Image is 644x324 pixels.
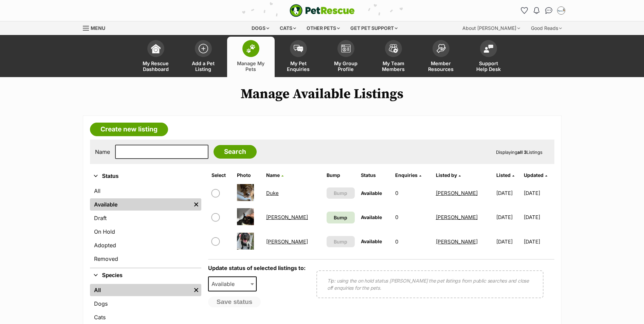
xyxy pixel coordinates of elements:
[266,172,283,178] a: Name
[90,172,201,181] button: Status
[266,190,279,196] a: Duke
[334,238,347,245] span: Bump
[90,253,201,265] a: Removed
[275,21,301,35] div: Cats
[275,37,322,77] a: My Pet Enquiries
[209,170,234,181] th: Select
[83,21,110,34] a: Menu
[208,265,306,271] label: Update status of selected listings to:
[392,205,433,229] td: 0
[191,284,201,296] a: Remove filter
[494,181,523,205] td: [DATE]
[90,271,201,280] button: Species
[496,172,514,178] a: Listed
[90,185,201,197] a: All
[496,149,542,155] span: Displaying Listings
[90,123,168,136] a: Create new listing
[90,226,201,238] a: On Hold
[290,4,355,17] a: PetRescue
[517,149,527,155] strong: all 3
[524,205,553,229] td: [DATE]
[436,44,446,53] img: member-resources-icon-8e73f808a243e03378d46382f2149f9095a855e16c252ad45f914b54edf8863c.svg
[91,25,105,31] span: Menu
[90,198,191,211] a: Available
[531,5,542,16] button: Notifications
[473,60,504,72] span: Support Help Desk
[208,276,257,291] span: Available
[327,277,533,291] p: Tip: using the on hold status [PERSON_NAME] the pet listings from public searches and close off e...
[436,238,478,245] a: [PERSON_NAME]
[90,183,201,268] div: Status
[266,238,308,245] a: [PERSON_NAME]
[358,170,392,181] th: Status
[524,230,553,253] td: [DATE]
[180,37,227,77] a: Add a Pet Listing
[392,181,433,205] td: 0
[214,145,257,159] input: Search
[327,212,355,223] a: Bump
[465,37,512,77] a: Support Help Desk
[361,238,382,244] span: Available
[234,170,263,181] th: Photo
[556,5,567,16] button: My account
[90,298,201,310] a: Dogs
[302,21,345,35] div: Other pets
[246,44,256,53] img: manage-my-pets-icon-02211641906a0b7f246fdf0571729dbe1e7629f14944591b6c1af311fb30b64b.svg
[331,60,361,72] span: My Group Profile
[519,5,567,16] ul: Account quick links
[95,149,110,155] label: Name
[132,37,180,77] a: My Rescue Dashboard
[436,214,478,220] a: [PERSON_NAME]
[426,60,456,72] span: Member Resources
[496,172,511,178] span: Listed
[341,44,351,53] img: group-profile-icon-3fa3cf56718a62981997c0bc7e787c4b2cf8bcc04b72c1350f741eb67cf2f40e.svg
[361,214,382,220] span: Available
[327,187,355,199] button: Bump
[290,4,355,17] img: logo-e224e6f780fb5917bec1dbf3a21bbac754714ae5b6737aabdf751b685950b380.svg
[346,21,402,35] div: Get pet support
[334,214,347,221] span: Bump
[558,7,565,14] img: Taylor Lalchere profile pic
[90,212,201,224] a: Draft
[141,60,171,72] span: My Rescue Dashboard
[378,60,409,72] span: My Team Members
[151,44,161,53] img: dashboard-icon-eb2f2d2d3e046f16d808141f083e7271f6b2e854fb5c12c21221c1fb7104beca.svg
[236,60,266,72] span: Manage My Pets
[361,190,382,196] span: Available
[436,172,461,178] a: Listed by
[519,5,530,16] a: Favourites
[247,21,274,35] div: Dogs
[370,37,417,77] a: My Team Members
[266,214,308,220] a: [PERSON_NAME]
[436,190,478,196] a: [PERSON_NAME]
[395,172,418,178] span: translation missing: en.admin.listings.index.attributes.enquiries
[227,37,275,77] a: Manage My Pets
[322,37,370,77] a: My Group Profile
[324,170,357,181] th: Bump
[283,60,314,72] span: My Pet Enquiries
[392,230,433,253] td: 0
[524,172,547,178] a: Updated
[494,230,523,253] td: [DATE]
[524,181,553,205] td: [DATE]
[436,172,457,178] span: Listed by
[209,279,241,289] span: Available
[545,7,552,14] img: chat-41dd97257d64d25036548639549fe6c8038ab92f7586957e7f3b1b290dea8141.svg
[534,7,539,14] img: notifications-46538b983faf8c2785f20acdc204bb7945ddae34d4c08c2a6579f10ce5e182be.svg
[484,44,493,53] img: help-desk-icon-fdf02630f3aa405de69fd3d07c3f3aa587a6932b1a1747fa1d2bba05be0121f9.svg
[389,44,398,53] img: team-members-icon-5396bd8760b3fe7c0b43da4ab00e1e3bb1a5d9ba89233759b79545d2d3fc5d0d.svg
[199,44,208,53] img: add-pet-listing-icon-0afa8454b4691262ce3f59096e99ab1cd57d4a30225e0717b998d2c9b9846f56.svg
[266,172,280,178] span: Name
[417,37,465,77] a: Member Resources
[90,239,201,251] a: Adopted
[544,5,554,16] a: Conversations
[90,311,201,323] a: Cats
[334,190,347,197] span: Bump
[188,60,219,72] span: Add a Pet Listing
[526,21,567,35] div: Good Reads
[494,205,523,229] td: [DATE]
[458,21,525,35] div: About [PERSON_NAME]
[327,236,355,247] button: Bump
[90,284,191,296] a: All
[294,45,303,52] img: pet-enquiries-icon-7e3ad2cf08bfb03b45e93fb7055b45f3efa6380592205ae92323e6603595dc1f.svg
